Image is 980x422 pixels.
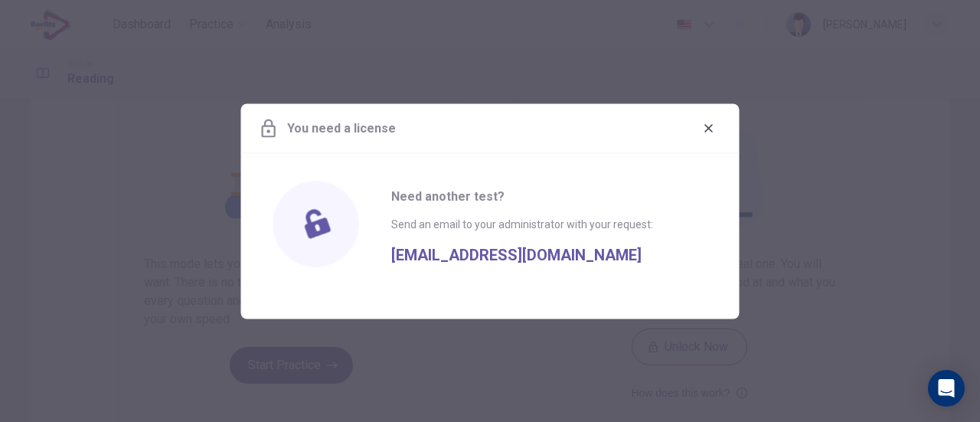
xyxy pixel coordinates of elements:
span: You need a license [287,119,396,137]
span: Send an email to your administrator with your request: [391,218,653,230]
a: [EMAIL_ADDRESS][DOMAIN_NAME] [391,242,653,267]
span: Need another test? [391,187,653,205]
span: [EMAIL_ADDRESS][DOMAIN_NAME] [391,233,642,263]
div: Open Intercom Messenger [928,370,965,407]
